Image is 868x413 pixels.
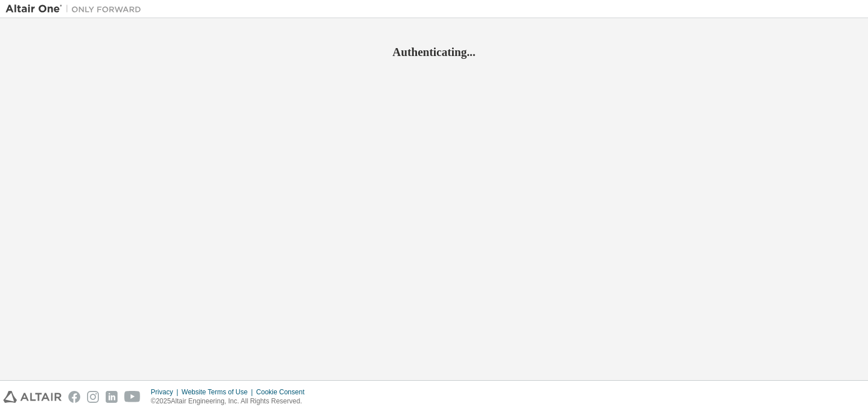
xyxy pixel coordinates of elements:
[151,388,181,397] div: Privacy
[181,388,256,397] div: Website Terms of Use
[6,45,862,59] h2: Authenticating...
[106,391,118,403] img: linkedin.svg
[68,391,80,403] img: facebook.svg
[87,391,99,403] img: instagram.svg
[6,3,147,15] img: Altair One
[256,388,311,397] div: Cookie Consent
[124,391,141,403] img: youtube.svg
[3,391,62,403] img: altair_logo.svg
[151,397,311,406] p: © 2025 Altair Engineering, Inc. All Rights Reserved.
